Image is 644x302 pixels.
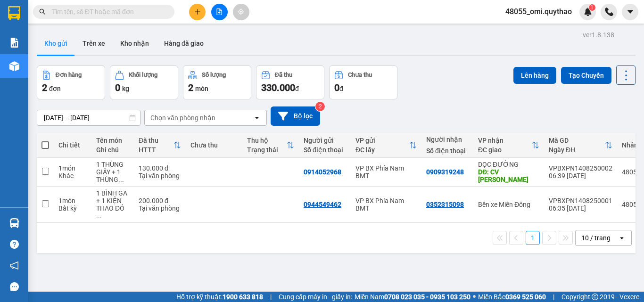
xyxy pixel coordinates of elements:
button: Đã thu330.000đ [256,65,324,99]
span: đ [339,85,343,92]
img: logo-vxr [8,6,20,20]
button: 1 [526,231,540,245]
span: 48055_omi.quythao [498,6,579,17]
div: VP BX Phía Nam BMT [355,197,417,212]
div: Tại văn phòng [139,172,181,180]
span: kg [122,85,129,92]
div: 1 món [58,164,87,172]
div: Tại văn phòng [139,204,181,212]
span: đơn [49,85,61,92]
span: Miền Bắc [478,292,546,302]
th: Toggle SortBy [242,133,299,158]
button: Kho gửi [37,32,75,55]
div: 130.000 đ [139,164,181,172]
div: 1 THÙNG GIẤY + 1 THÙNG XỐP [96,161,129,183]
img: warehouse-icon [9,61,19,71]
div: Người nhận [426,136,469,143]
div: Số lượng [202,72,226,78]
button: Lên hàng [513,67,556,84]
span: đ [295,85,299,92]
span: 2 [42,82,47,93]
div: 1 BÌNH GA + 1 KIỆN THAO ĐỎ + + 1 BẾP GA [96,189,129,220]
span: search [39,8,46,15]
div: 0944549462 [304,201,341,208]
div: DỌC ĐƯỜNG [478,161,539,168]
button: Khối lượng0kg [110,65,178,99]
span: 330.000 [261,82,295,93]
div: 1 món [58,197,87,204]
div: Đơn hàng [56,72,82,78]
span: Miền Nam [355,292,471,302]
div: Ngày ĐH [549,146,605,154]
div: Số điện thoại [426,147,469,155]
div: Trạng thái [247,146,287,154]
div: Chi tiết [58,141,87,149]
span: notification [10,261,19,270]
div: VP BX Phía Nam BMT [355,164,417,180]
svg: open [618,234,626,242]
span: message [10,282,19,291]
img: icon-new-feature [584,8,592,16]
div: VPBXPN1408250001 [549,197,612,204]
span: file-add [216,8,223,15]
button: Số lượng2món [183,65,251,99]
span: aim [238,8,244,15]
img: phone-icon [605,8,613,16]
div: 0914052968 [304,168,341,176]
span: ⚪️ [473,295,476,299]
div: DĐ: CV THANH LỄ [478,168,539,183]
button: Tạo Chuyến [561,67,611,84]
div: Mã GD [549,137,605,144]
span: Cung cấp máy in - giấy in: [279,292,352,302]
button: plus [189,4,206,20]
svg: open [253,114,261,122]
button: Hàng đã giao [157,32,211,55]
span: plus [194,8,201,15]
div: ĐC giao [478,146,532,154]
button: aim [233,4,249,20]
span: copyright [592,294,598,300]
div: Tên món [96,137,129,144]
strong: 0708 023 035 - 0935 103 250 [384,293,471,301]
div: Chọn văn phòng nhận [150,113,215,122]
th: Toggle SortBy [544,133,617,158]
div: Số điện thoại [304,146,346,154]
div: HTTT [139,146,173,154]
div: Thu hộ [247,137,287,144]
div: Chưa thu [348,72,372,78]
div: Đã thu [139,137,173,144]
div: 0352315098 [426,201,464,208]
div: 06:39 [DATE] [549,172,612,180]
button: Kho nhận [113,32,157,55]
span: 1 [590,4,594,11]
button: Đơn hàng2đơn [37,65,105,99]
div: ĐC lấy [355,146,409,154]
div: 06:35 [DATE] [549,204,612,212]
div: 200.000 đ [139,197,181,204]
div: VP gửi [355,137,409,144]
div: Đã thu [275,72,292,78]
span: | [270,292,272,302]
div: VP nhận [478,137,532,144]
div: Chưa thu [190,141,238,149]
span: question-circle [10,240,19,249]
div: Khối lượng [129,72,157,78]
th: Toggle SortBy [473,133,544,158]
button: file-add [211,4,228,20]
input: Tìm tên, số ĐT hoặc mã đơn [52,7,163,17]
button: Chưa thu0đ [329,65,397,99]
div: Ghi chú [96,146,129,154]
sup: 1 [589,4,595,11]
strong: 0369 525 060 [505,293,546,301]
span: 2 [188,82,193,93]
div: Bến xe Miền Đông [478,201,539,208]
span: ... [118,176,124,183]
span: 0 [334,82,339,93]
span: Hỗ trợ kỹ thuật: [176,292,263,302]
div: VPBXPN1408250002 [549,164,612,172]
button: Bộ lọc [271,106,320,126]
div: 10 / trang [581,233,611,243]
div: 0909319248 [426,168,464,176]
input: Select a date range. [37,110,140,125]
strong: 1900 633 818 [223,293,263,301]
